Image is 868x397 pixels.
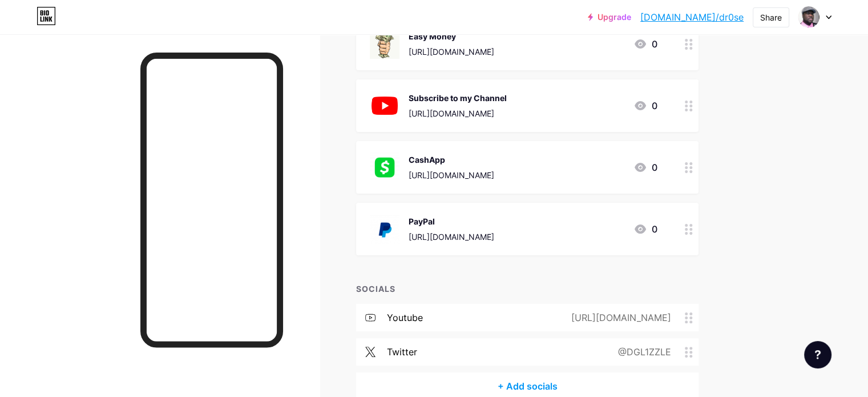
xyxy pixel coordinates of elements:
[370,29,399,59] img: Easy Money
[600,345,685,359] div: @DGL1ZZLE
[409,231,494,243] div: [URL][DOMAIN_NAME]
[409,107,507,119] div: [URL][DOMAIN_NAME]
[387,345,417,359] div: twitter
[409,169,494,181] div: [URL][DOMAIN_NAME]
[409,46,494,58] div: [URL][DOMAIN_NAME]
[370,214,399,244] img: PayPal
[356,283,699,295] div: SOCIALS
[588,13,631,22] a: Upgrade
[798,6,819,28] img: dr0se
[370,153,399,182] img: CashApp
[640,10,744,24] a: [DOMAIN_NAME]/dr0se
[633,161,657,174] div: 0
[633,222,657,236] div: 0
[409,154,494,166] div: CashApp
[370,91,399,121] img: Subscribe to my Channel
[760,11,782,23] div: Share
[409,215,494,227] div: PayPal
[387,311,423,324] div: youtube
[633,37,657,51] div: 0
[409,30,494,42] div: Easy Money
[409,92,507,104] div: Subscribe to my Channel
[633,99,657,113] div: 0
[553,311,685,324] div: [URL][DOMAIN_NAME]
